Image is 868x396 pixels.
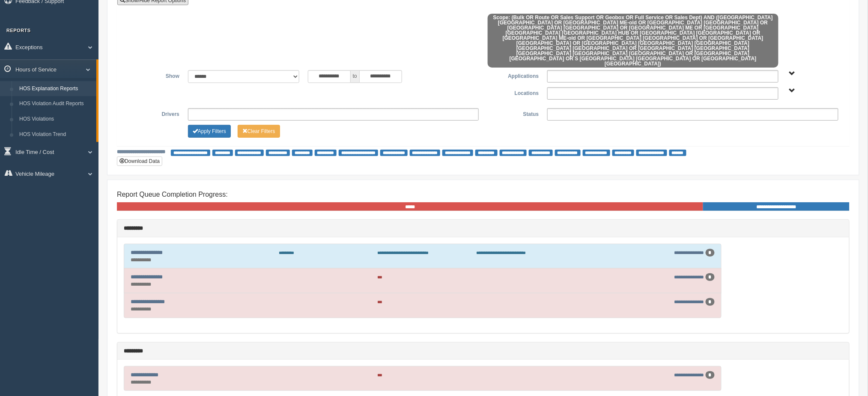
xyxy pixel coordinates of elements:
button: Download Data [117,157,162,166]
a: HOS Violation Audit Reports [15,96,96,112]
button: Change Filter Options [188,125,231,138]
label: Applications [483,70,543,80]
a: HOS Explanation Reports [15,81,96,97]
a: HOS Violations [15,112,96,127]
label: Drivers [124,108,184,118]
a: HOS Violation Trend [15,127,96,142]
span: to [351,70,359,83]
span: Scope: (Bulk OR Route OR Sales Support OR Geobox OR Full Service OR Sales Dept) AND ([GEOGRAPHIC_... [488,14,779,68]
label: Status [483,108,543,118]
button: Change Filter Options [238,125,280,138]
h4: Report Queue Completion Progress: [117,191,850,198]
label: Locations [483,87,543,98]
label: Show [124,70,184,80]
